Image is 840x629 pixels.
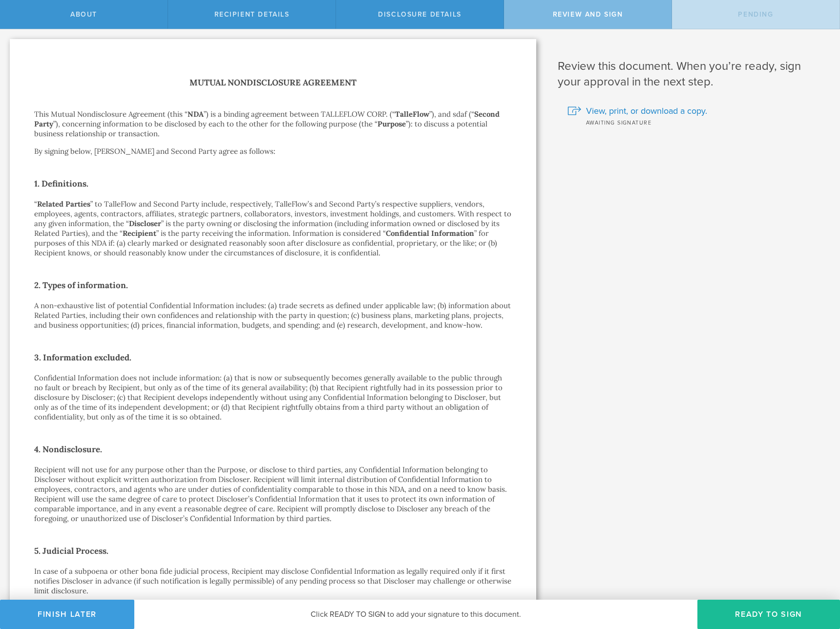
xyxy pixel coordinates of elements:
h1: Review this document. When you’re ready, sign your approval in the next step. [558,59,825,90]
span: View, print, or download a copy. [586,105,707,117]
div: Awaiting signature [567,117,825,127]
strong: Related Parties [37,199,90,209]
strong: Purpose [378,119,406,128]
h2: 4. Nondisclosure. [34,441,512,457]
strong: Second Party [34,109,500,128]
p: “ ” to TalleFlow and Second Party include, respectively, TalleFlow’s and Second Party’s respectiv... [34,199,512,258]
h1: Mutual Nondisclosure Agreement [34,76,512,90]
span: Recipient details [214,10,290,19]
p: This Mutual Nondisclosure Agreement (this “ ”) is a binding agreement between TALLEFLOW CORP. (“ ... [34,109,512,139]
button: Ready to Sign [697,600,840,629]
p: A non-exhaustive list of potential Confidential Information includes: (a) trade secrets as define... [34,301,512,330]
span: Click READY TO SIGN to add your signature to this document. [311,609,521,619]
span: About [70,10,97,19]
strong: NDA [188,109,204,119]
h2: 5. Judicial Process. [34,543,512,559]
span: Review and sign [553,10,623,19]
h2: 1. Definitions. [34,176,512,191]
p: In case of a subpoena or other bona fide judicial process, Recipient may disclose Confidential In... [34,566,512,596]
p: Confidential Information does not include information: (a) that is now or subsequently becomes ge... [34,373,512,422]
h2: 2. Types of information. [34,277,512,293]
p: By signing below, [PERSON_NAME] and Second Party agree as follows: [34,147,512,156]
span: Pending [738,10,773,19]
h2: 3. Information excluded. [34,350,512,365]
span: Disclosure details [378,10,462,19]
strong: TalleFlow [395,109,429,119]
strong: Confidential Information [386,229,474,238]
strong: Recipient [123,229,156,238]
p: Recipient will not use for any purpose other than the Purpose, or disclose to third parties, any ... [34,465,512,524]
strong: Discloser [129,219,161,228]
